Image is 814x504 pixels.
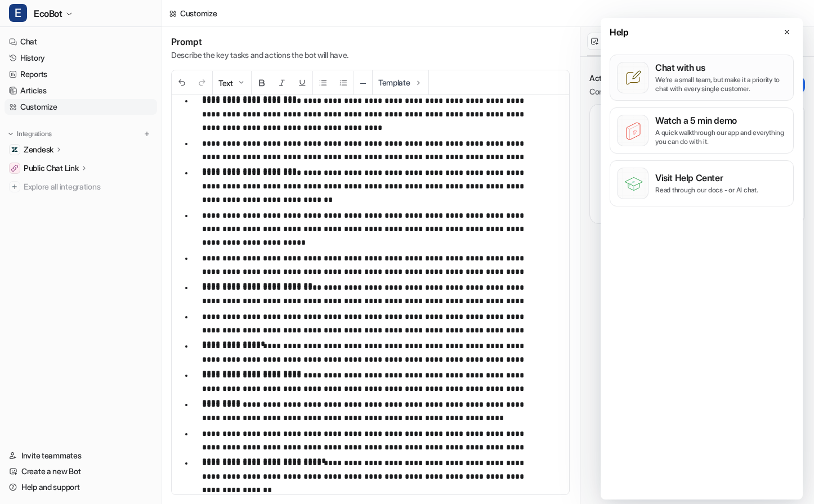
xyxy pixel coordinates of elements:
p: Describe the key tasks and actions the bot will have. [171,49,348,61]
img: Template [414,78,423,87]
p: A quick walkthrough our app and everything you can do with it. [655,128,786,146]
p: Chat with us [655,62,786,73]
p: Visit Help Center [655,172,758,183]
p: Zendesk [24,144,53,155]
div: Customize [180,7,217,19]
button: Integrations [5,128,55,139]
button: ─ [354,71,372,95]
a: Explore all integrations [5,179,157,195]
img: Underline [298,78,307,87]
img: Ordered List [339,78,348,87]
button: Underline [292,71,312,95]
a: Chat [5,34,157,49]
p: Integrations [17,129,52,138]
img: expand menu [7,130,15,138]
p: Read through our docs - or AI chat. [655,186,758,195]
img: Undo [177,78,186,87]
span: Help [610,25,628,39]
a: Help and support [5,479,157,495]
img: Bold [257,78,266,87]
p: We’re a small team, but make it a priority to chat with every single customer. [655,75,786,93]
a: Articles [5,83,157,98]
button: Redo [192,71,212,95]
a: History [5,50,157,66]
a: Reports [5,66,157,82]
img: Italic [278,78,287,87]
a: Create a new Bot [5,463,157,479]
p: Watch a 5 min demo [655,115,786,126]
a: Invite teammates [5,448,157,463]
button: Template [373,70,428,94]
button: Ordered List [333,71,354,95]
img: Redo [198,78,207,87]
img: menu_add.svg [143,130,151,138]
span: E [9,4,27,22]
img: Zendesk [11,146,18,153]
img: Public Chat Link [11,165,18,172]
button: Chat with usWe’re a small team, but make it a priority to chat with every single customer. [610,55,794,101]
p: Actions [589,73,713,84]
button: Unordered List [313,71,333,95]
button: Undo [172,71,192,95]
img: explore all integrations [9,181,20,192]
a: Customize [5,99,157,115]
span: Explore all integrations [24,178,153,196]
img: Unordered List [319,78,328,87]
p: Public Chat Link [24,163,79,174]
p: Configure actions your bot can take. [589,86,713,97]
span: EcoBot [34,6,62,21]
h1: Prompt [171,36,348,47]
button: Bold [252,71,272,95]
img: Dropdown Down Arrow [236,78,245,87]
button: Italic [272,71,292,95]
button: Visit Help CenterRead through our docs - or AI chat. [610,160,794,206]
button: Text [213,71,251,95]
button: Watch a 5 min demoA quick walkthrough our app and everything you can do with it. [610,107,794,154]
button: Actions [587,33,633,50]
